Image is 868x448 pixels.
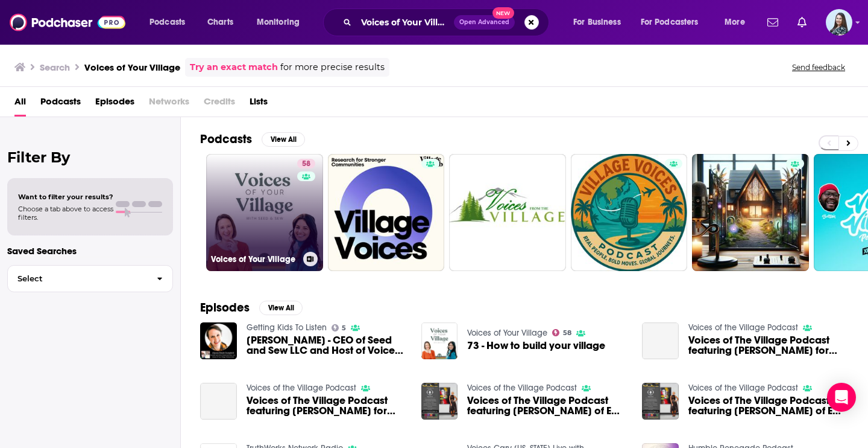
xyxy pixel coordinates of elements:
[7,245,173,257] p: Saved Searches
[421,383,458,420] img: Voices of The Village Podcast featuring Chantel E Curry of E Design Studio 18- An Artistic Awaken...
[459,19,509,25] span: Open Advanced
[565,13,636,32] button: open menu
[688,383,798,393] a: Voices of the Village Podcast
[827,383,856,412] div: Open Intercom Messenger
[248,13,315,32] button: open menu
[250,92,268,117] a: Lists
[14,92,26,117] a: All
[141,13,201,32] button: open menu
[206,154,323,271] a: 58Voices of Your Village
[788,62,849,72] button: Send feedback
[84,62,180,73] h3: Voices of Your Village
[552,329,571,336] a: 58
[467,383,577,393] a: Voices of the Village Podcast
[211,254,298,264] h3: Voices of Your Village
[454,15,515,30] button: Open AdvancedNew
[257,14,300,31] span: Monitoring
[826,9,852,36] span: Logged in as brookefortierpr
[259,301,303,315] button: View All
[247,395,407,416] span: Voices of The Village Podcast featuring [PERSON_NAME] for Congress: Diversity, Democracy & Restor...
[826,9,852,36] button: Show profile menu
[40,62,70,73] h3: Search
[262,132,305,147] button: View All
[492,7,514,19] span: New
[688,395,849,416] span: Voices of The Village Podcast featuring [PERSON_NAME] of E Design Studio 18- An Artistic Awakeing...
[633,13,716,32] button: open menu
[190,60,278,74] a: Try an exact match
[688,322,798,333] a: Voices of the Village Podcast
[247,335,407,356] a: Alyssa Blask Campbell - CEO of Seed and Sew LLC and Host of Voices of Your Village
[688,335,849,356] a: Voices of The Village Podcast featuring Carlos Moore for Congress: Diversity, Democracy & Restori...
[716,13,760,32] button: open menu
[200,300,303,315] a: EpisodesView All
[247,395,407,416] a: Voices of The Village Podcast featuring Carlos Moore for Congress: Diversity, Democracy & Restori...
[335,8,561,36] div: Search podcasts, credits, & more...
[247,322,327,333] a: Getting Kids To Listen
[793,12,811,33] a: Show notifications dropdown
[356,13,454,32] input: Search podcasts, credits, & more...
[688,335,849,356] span: Voices of The Village Podcast featuring [PERSON_NAME] for Congress: Diversity, Democracy & Restor...
[563,330,571,336] span: 58
[7,265,173,292] button: Select
[342,325,346,331] span: 5
[95,92,134,117] a: Episodes
[467,328,547,338] a: Voices of Your Village
[725,14,745,31] span: More
[826,9,852,36] img: User Profile
[641,14,699,31] span: For Podcasters
[207,14,233,31] span: Charts
[200,132,252,147] h2: Podcasts
[467,341,605,351] a: 73 - How to build your village
[688,395,849,416] a: Voices of The Village Podcast featuring Chantel E Curry of E Design Studio 18- An Artistic Awakei...
[200,13,241,32] a: Charts
[297,159,315,168] a: 58
[247,335,407,356] span: [PERSON_NAME] - CEO of Seed and Sew LLC and Host of Voices of Your Village
[467,395,627,416] span: Voices of The Village Podcast featuring [PERSON_NAME] of E Design Studio 18- An Artistic Awakenin...
[18,193,113,201] span: Want to filter your results?
[467,395,627,416] a: Voices of The Village Podcast featuring Chantel E Curry of E Design Studio 18- An Artistic Awaken...
[200,300,250,315] h2: Episodes
[247,383,356,393] a: Voices of the Village Podcast
[332,324,347,331] a: 5
[642,383,679,420] img: Voices of The Village Podcast featuring Chantel E Curry of E Design Studio 18- An Artistic Awakei...
[573,14,621,31] span: For Business
[302,158,310,170] span: 58
[10,11,125,34] img: Podchaser - Follow, Share and Rate Podcasts
[200,132,305,147] a: PodcastsView All
[642,322,679,359] a: Voices of The Village Podcast featuring Carlos Moore for Congress: Diversity, Democracy & Restori...
[18,205,113,222] span: Choose a tab above to access filters.
[763,12,783,33] a: Show notifications dropdown
[280,60,385,74] span: for more precise results
[204,92,235,117] span: Credits
[200,322,237,359] img: Alyssa Blask Campbell - CEO of Seed and Sew LLC and Host of Voices of Your Village
[200,383,237,420] a: Voices of The Village Podcast featuring Carlos Moore for Congress: Diversity, Democracy & Restori...
[149,14,185,31] span: Podcasts
[40,92,81,117] a: Podcasts
[149,92,189,117] span: Networks
[8,275,147,283] span: Select
[421,322,458,359] img: 73 - How to build your village
[7,149,173,166] h2: Filter By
